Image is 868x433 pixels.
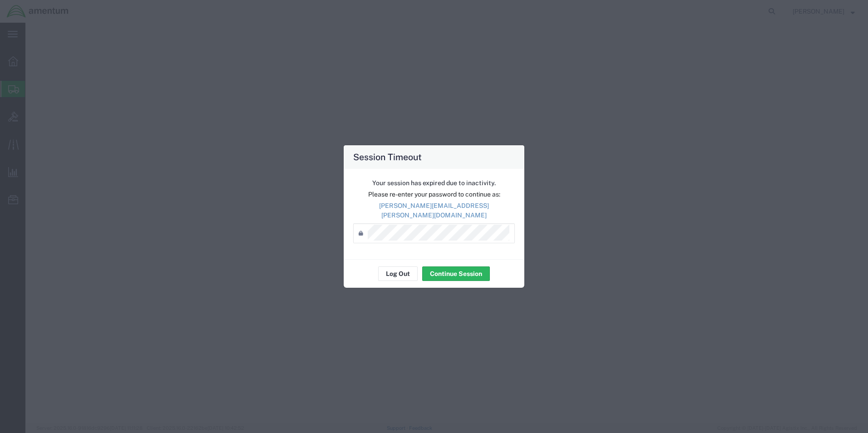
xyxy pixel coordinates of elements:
[353,190,515,199] p: Please re-enter your password to continue as:
[422,266,490,281] button: Continue Session
[378,266,418,281] button: Log Out
[353,150,422,163] h4: Session Timeout
[353,201,515,220] p: [PERSON_NAME][EMAIL_ADDRESS][PERSON_NAME][DOMAIN_NAME]
[353,178,515,188] p: Your session has expired due to inactivity.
